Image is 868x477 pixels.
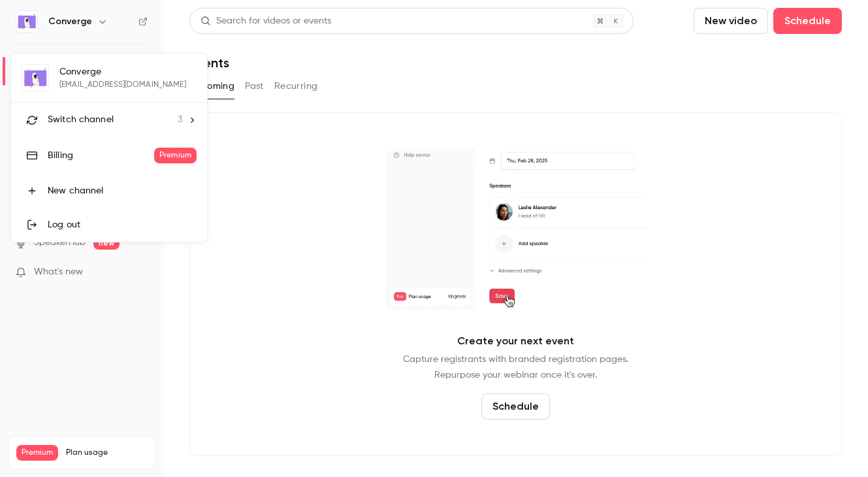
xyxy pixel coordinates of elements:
span: 3 [178,113,182,127]
span: Premium [154,148,197,163]
div: New channel [48,184,197,197]
div: Log out [48,218,197,231]
span: Switch channel [48,113,114,127]
div: Billing [48,149,154,162]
